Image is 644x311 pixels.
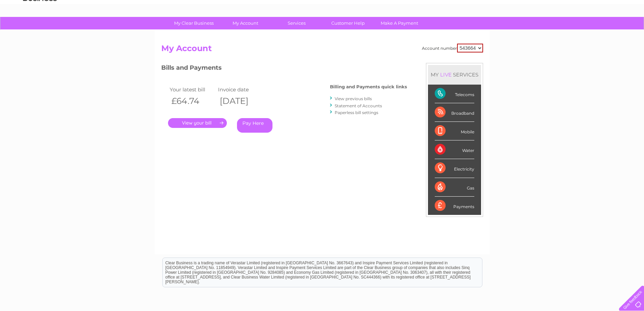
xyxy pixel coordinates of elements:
[435,159,474,178] div: Electricity
[622,29,638,34] a: Log out
[335,96,372,101] a: View previous bills
[23,18,57,38] img: logo.png
[561,29,581,34] a: Telecoms
[168,85,217,94] td: Your latest bill
[435,178,474,197] div: Gas
[269,17,325,29] a: Services
[517,3,563,12] a: 0333 014 3131
[217,17,273,29] a: My Account
[335,110,378,115] a: Paperless bill settings
[435,103,474,122] div: Broadband
[216,85,265,94] td: Invoice date
[428,65,481,84] div: MY SERVICES
[237,118,272,133] a: Pay Here
[168,118,227,128] a: .
[435,85,474,103] div: Telecoms
[599,29,616,34] a: Contact
[542,29,557,34] a: Energy
[585,29,595,34] a: Blog
[335,103,382,108] a: Statement of Accounts
[161,44,483,57] h2: My Account
[166,17,222,29] a: My Clear Business
[320,17,376,29] a: Customer Help
[435,122,474,140] div: Mobile
[372,17,427,29] a: Make A Payment
[422,44,483,52] div: Account number
[435,140,474,159] div: Water
[439,71,453,78] div: LIVE
[435,197,474,215] div: Payments
[330,84,407,89] h4: Billing and Payments quick links
[163,4,482,33] div: Clear Business is a trading name of Verastar Limited (registered in [GEOGRAPHIC_DATA] No. 3667643...
[168,94,217,108] th: £64.74
[525,29,538,34] a: Water
[161,63,407,75] h3: Bills and Payments
[216,94,265,108] th: [DATE]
